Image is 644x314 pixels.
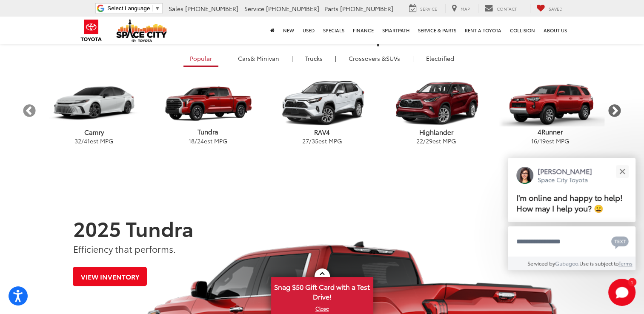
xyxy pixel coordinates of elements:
p: / est MPG [265,137,379,145]
span: Select Language [107,5,150,11]
span: [PHONE_NUMBER] [185,4,238,13]
a: Electrified [420,51,461,66]
a: Rent a Toyota [461,17,506,44]
li: | [289,54,295,63]
p: [PERSON_NAME] [538,166,592,176]
p: Highlander [379,128,493,137]
a: Contact [478,4,523,13]
a: Gubagoo. [555,260,579,267]
p: 4Runner [493,127,607,136]
a: About Us [539,17,571,44]
svg: Text [611,235,629,249]
p: Space City Toyota [538,176,592,184]
a: Popular [183,51,218,67]
span: I'm online and happy to help! How may I help you? 😀 [516,192,623,214]
a: Cars [232,51,286,66]
a: Home [266,17,279,44]
svg: Start Chat [608,279,635,306]
span: Service [244,4,264,13]
li: | [333,54,338,63]
a: Trucks [299,51,329,66]
span: 19 [540,137,546,145]
p: / est MPG [493,137,607,145]
span: Snag $50 Gift Card with a Test Drive! [272,278,372,304]
img: Toyota RAV4 [268,80,376,126]
p: / est MPG [379,137,493,145]
textarea: Type your message [508,226,635,257]
aside: carousel [22,73,622,150]
a: Collision [506,17,539,44]
a: SUVs [342,51,406,66]
span: Map [461,6,470,12]
span: [PHONE_NUMBER] [340,4,393,13]
p: / est MPG [37,137,151,145]
a: Specials [319,17,349,44]
a: My Saved Vehicles [530,4,569,13]
a: New [279,17,298,44]
li: | [222,54,228,63]
img: Toyota Highlander [382,80,490,126]
span: ▼ [155,5,160,11]
span: Contact [497,6,517,12]
span: 32 [74,137,81,145]
p: Camry [37,128,151,137]
h2: Discover Our Lineup [22,31,622,45]
a: Terms [618,260,633,267]
a: Service & Parts [414,17,461,44]
span: 27 [302,137,309,145]
span: 16 [531,137,537,145]
span: & Minivan [251,54,279,63]
span: 1 [631,280,633,284]
button: Previous [22,103,37,118]
img: Space City Toyota [116,19,167,42]
span: 18 [189,137,195,145]
span: Service [420,6,437,12]
img: Toyota Tundra [154,80,262,126]
button: Next [607,103,622,118]
div: Close[PERSON_NAME]Space City ToyotaI'm online and happy to help! How may I help you? 😀Type your m... [508,158,635,270]
span: 22 [416,137,423,145]
p: / est MPG [151,137,265,145]
a: Service [403,4,444,13]
span: Saved [549,6,563,12]
a: Used [298,17,319,44]
a: Select Language​ [107,5,160,11]
span: Parts [324,4,338,13]
span: 29 [426,137,432,145]
span: Crossovers & [349,54,386,63]
p: Efficiency that performs. [73,243,571,255]
span: ​ [152,5,152,11]
a: Finance [349,17,378,44]
span: Use is subject to [579,260,618,267]
img: Toyota Camry [40,80,148,126]
span: 24 [197,137,204,145]
p: Tundra [151,127,265,136]
p: RAV4 [265,128,379,137]
strong: 2025 Tundra [73,213,193,242]
span: Sales [169,4,183,13]
button: Close [613,162,631,180]
span: 41 [84,137,90,145]
span: Serviced by [527,260,555,267]
button: Chat with SMS [609,232,631,251]
a: SmartPath [378,17,414,44]
span: [PHONE_NUMBER] [266,4,319,13]
span: 35 [312,137,318,145]
li: | [410,54,416,63]
img: Toyota [75,17,107,44]
a: View Inventory [73,267,147,286]
button: Toggle Chat Window [608,279,635,306]
img: Toyota 4Runner [496,80,604,126]
a: Map [445,4,476,13]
